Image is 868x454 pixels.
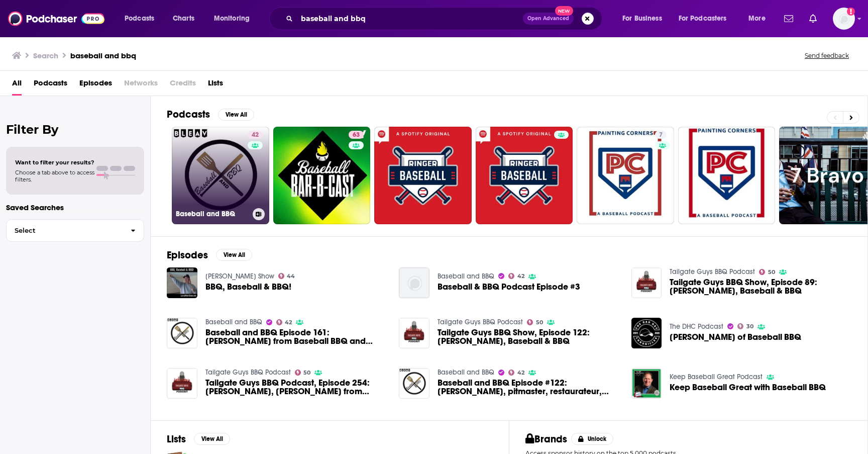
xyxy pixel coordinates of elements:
[172,127,269,224] a: 42Baseball and BBQ
[631,318,662,348] a: Brett Mandel of Baseball BBQ
[438,272,494,281] a: Baseball and BBQ
[672,11,741,27] button: open menu
[176,210,249,218] h3: Baseball and BBQ
[285,320,292,325] span: 42
[205,379,387,396] span: Tailgate Guys BBQ Podcast, Episode 254: [PERSON_NAME], [PERSON_NAME] from Baseball & BBQ
[833,8,855,30] img: User Profile
[12,75,22,96] a: All
[438,283,580,291] a: Baseball & BBQ Podcast Episode #3
[438,328,619,345] span: Tailgate Guys BBQ Show, Episode 122: [PERSON_NAME], Baseball & BBQ
[737,323,753,329] a: 30
[118,11,167,27] button: open menu
[214,12,250,26] span: Monitoring
[670,383,826,392] a: Keep Baseball Great with Baseball BBQ
[615,11,675,27] button: open menu
[438,318,523,326] a: Tailgate Guys BBQ Podcast
[655,131,667,139] a: 7
[167,267,197,298] img: BBQ, Baseball & BBQ!
[6,219,144,242] button: Select
[670,278,851,295] span: Tailgate Guys BBQ Show, Episode 89: [PERSON_NAME], Baseball & BBQ
[205,318,262,326] a: Baseball and BBQ
[536,320,543,325] span: 50
[438,379,619,396] a: Baseball and BBQ Episode #122: Mitch Benjamin, pitmaster, restaurateur, and cookbook author and B...
[670,267,755,276] a: Tailgate Guys BBQ Podcast
[205,283,291,291] a: BBQ, Baseball & BBQ!
[833,8,855,30] span: Logged in as lcohen
[8,9,104,28] img: Podchaser - Follow, Share and Rate Podcasts
[170,75,196,96] span: Credits
[759,269,775,275] a: 50
[399,267,429,298] img: Baseball & BBQ Podcast Episode #3
[194,433,230,445] button: View All
[670,333,801,341] a: Brett Mandel of Baseball BBQ
[438,328,619,345] a: Tailgate Guys BBQ Show, Episode 122: Craig Verhage, Baseball & BBQ
[527,16,569,21] span: Open Advanced
[216,249,252,261] button: View All
[631,368,662,399] img: Keep Baseball Great with Baseball BBQ
[34,75,67,96] a: Podcasts
[303,371,310,375] span: 50
[70,51,136,60] h3: baseball and bbq
[205,368,291,377] a: Tailgate Guys BBQ Podcast
[508,370,524,376] a: 42
[631,267,662,298] img: Tailgate Guys BBQ Show, Episode 89: Chris Bohnemeier, Baseball & BBQ
[166,11,200,27] a: Charts
[218,109,254,121] button: View All
[278,273,295,279] a: 44
[525,433,567,445] h2: Brands
[273,127,371,224] a: 63
[167,433,186,445] h2: Lists
[527,319,543,325] a: 50
[7,227,123,234] span: Select
[15,159,94,166] span: Want to filter your results?
[833,8,855,30] button: Show profile menu
[167,318,197,348] img: Baseball and BBQ Episode 161: Brett Mandell from Baseball BBQ and Brian LoPinto from The Friends ...
[571,433,614,445] button: Unlock
[679,12,727,26] span: For Podcasters
[6,203,144,212] p: Saved Searches
[173,12,194,26] span: Charts
[508,273,524,279] a: 42
[847,8,855,16] svg: Add a profile image
[248,131,263,139] a: 42
[205,328,387,345] span: Baseball and BBQ Episode 161: [PERSON_NAME] from Baseball BBQ and [PERSON_NAME] from The Friends ...
[167,368,197,399] img: Tailgate Guys BBQ Podcast, Episode 254: Leonard Aberman, Jeff Cohen from Baseball & BBQ
[349,131,364,139] a: 63
[746,324,753,329] span: 30
[659,130,663,140] span: 7
[167,249,208,261] h2: Episodes
[780,10,797,27] a: Show notifications dropdown
[438,368,494,377] a: Baseball and BBQ
[6,122,144,137] h2: Filter By
[517,371,524,375] span: 42
[297,11,523,27] input: Search podcasts, credits, & more...
[15,169,94,183] span: Choose a tab above to access filters.
[295,370,311,376] a: 50
[805,10,821,27] a: Show notifications dropdown
[399,368,429,399] img: Baseball and BBQ Episode #122: Mitch Benjamin, pitmaster, restaurateur, and cookbook author and B...
[124,75,158,96] span: Networks
[208,75,223,96] a: Lists
[287,274,295,279] span: 44
[741,11,778,27] button: open menu
[353,130,360,140] span: 63
[622,12,662,26] span: For Business
[517,274,524,279] span: 42
[167,249,252,261] a: EpisodesView All
[399,318,429,348] img: Tailgate Guys BBQ Show, Episode 122: Craig Verhage, Baseball & BBQ
[167,433,230,445] a: ListsView All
